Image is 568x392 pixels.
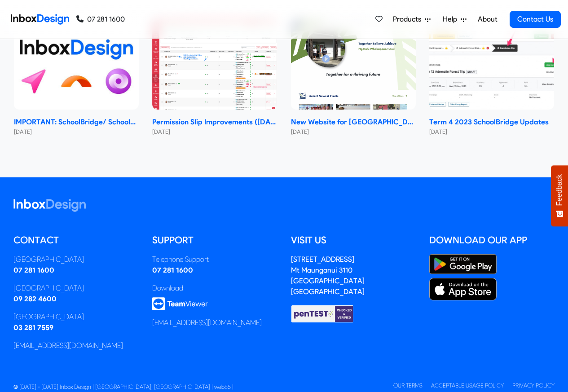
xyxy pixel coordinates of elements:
a: Privacy Policy [512,382,555,389]
a: Our Terms [393,382,423,389]
strong: New Website for [GEOGRAPHIC_DATA] [291,117,416,128]
span: Feedback [555,174,564,206]
img: IMPORTANT: SchoolBridge/ SchoolPoint Data- Sharing Information- NEW 2024 [14,16,139,110]
img: Permission Slip Improvements (June 2024) [152,16,277,110]
button: Feedback - Show survey [551,165,568,226]
a: [EMAIL_ADDRESS][DOMAIN_NAME] [152,318,262,327]
a: Products [389,10,434,28]
img: logo_inboxdesign_white.svg [13,199,86,212]
strong: Permission Slip Improvements ([DATE]) [152,117,277,128]
small: [DATE] [291,128,416,136]
div: [GEOGRAPHIC_DATA] [13,283,139,294]
a: 03 281 7559 [13,323,53,332]
img: Google Play Store [429,254,497,274]
small: [DATE] [14,128,139,136]
a: About [475,10,500,28]
a: IMPORTANT: SchoolBridge/ SchoolPoint Data- Sharing Information- NEW 2024 IMPORTANT: SchoolBridge/... [14,16,139,137]
img: Apple App Store [429,278,497,300]
address: [STREET_ADDRESS] Mt Maunganui 3110 [GEOGRAPHIC_DATA] [GEOGRAPHIC_DATA] [291,255,365,296]
a: 07 281 1600 [152,266,193,274]
a: Contact Us [510,11,561,28]
h5: Download our App [429,233,555,247]
img: logo_teamviewer.svg [152,297,208,310]
strong: IMPORTANT: SchoolBridge/ SchoolPoint Data- Sharing Information- NEW 2024 [14,117,139,128]
h5: Visit us [291,233,416,247]
h5: Support [152,233,277,247]
a: 07 281 1600 [76,14,125,25]
a: Help [439,10,470,28]
img: Term 4 2023 SchoolBridge Updates [429,16,554,110]
a: 07 281 1600 [13,266,54,274]
a: Checked & Verified by penTEST [291,309,354,317]
div: Telephone Support [152,254,277,265]
strong: Term 4 2023 SchoolBridge Updates [429,117,554,128]
a: Acceptable Usage Policy [431,382,504,389]
span: © [DATE] - [DATE] Inbox Design | [GEOGRAPHIC_DATA], [GEOGRAPHIC_DATA] | web85 | [13,383,233,390]
a: Permission Slip Improvements (June 2024) Permission Slip Improvements ([DATE]) [DATE] [152,16,277,137]
a: Term 4 2023 SchoolBridge Updates Term 4 2023 SchoolBridge Updates [DATE] [429,16,554,137]
span: Products [393,14,425,25]
div: [GEOGRAPHIC_DATA] [13,254,139,265]
a: [EMAIL_ADDRESS][DOMAIN_NAME] [13,341,123,350]
div: Download [152,283,277,294]
a: [STREET_ADDRESS]Mt Maunganui 3110[GEOGRAPHIC_DATA][GEOGRAPHIC_DATA] [291,255,365,296]
span: Help [443,14,461,25]
h5: Contact [13,233,139,247]
div: [GEOGRAPHIC_DATA] [13,312,139,322]
small: [DATE] [429,128,554,136]
img: New Website for Whangaparāoa College [291,16,416,110]
a: New Website for Whangaparāoa College New Website for [GEOGRAPHIC_DATA] [DATE] [291,16,416,137]
small: [DATE] [152,128,277,136]
a: 09 282 4600 [13,295,57,303]
img: Checked & Verified by penTEST [291,304,354,323]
